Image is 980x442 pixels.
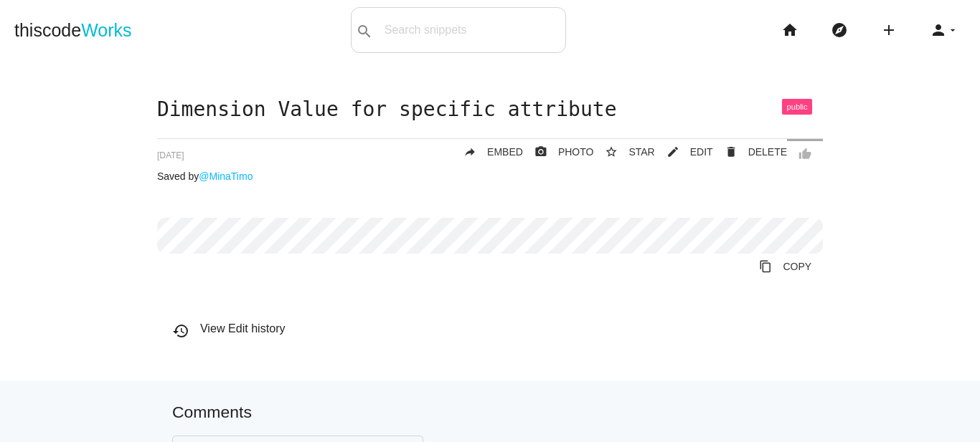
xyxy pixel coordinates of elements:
a: Delete Post [713,139,787,165]
a: mode_editEDIT [655,139,713,165]
i: search [356,9,373,54]
i: add [880,7,897,53]
a: thiscodeWorks [14,7,132,53]
input: Search snippets [377,15,565,45]
i: home [781,7,798,53]
a: @MinaTimo [199,170,253,182]
h5: Comments [172,403,808,421]
a: Copy to Clipboard [748,254,823,279]
i: history [172,322,189,340]
span: [DATE] [157,150,184,160]
span: Works [81,20,131,40]
i: person [930,7,947,53]
p: Saved by [157,170,823,182]
span: EDIT [690,146,713,158]
button: search [352,8,377,52]
i: arrow_drop_down [947,7,958,53]
i: delete [725,139,738,165]
span: DELETE [748,146,787,158]
i: content_copy [759,254,772,279]
span: PHOTO [558,146,594,158]
i: explore [831,7,848,53]
h6: View Edit history [172,322,823,335]
button: star_borderSTAR [593,139,654,165]
a: photo_cameraPHOTO [523,139,594,165]
a: replyEMBED [452,139,523,165]
i: photo_camera [534,139,547,165]
i: reply [463,139,476,165]
h1: Dimension Value for specific attribute [157,99,823,121]
span: STAR [628,146,654,158]
i: star_border [605,139,618,165]
i: mode_edit [666,139,679,165]
span: EMBED [487,146,523,158]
